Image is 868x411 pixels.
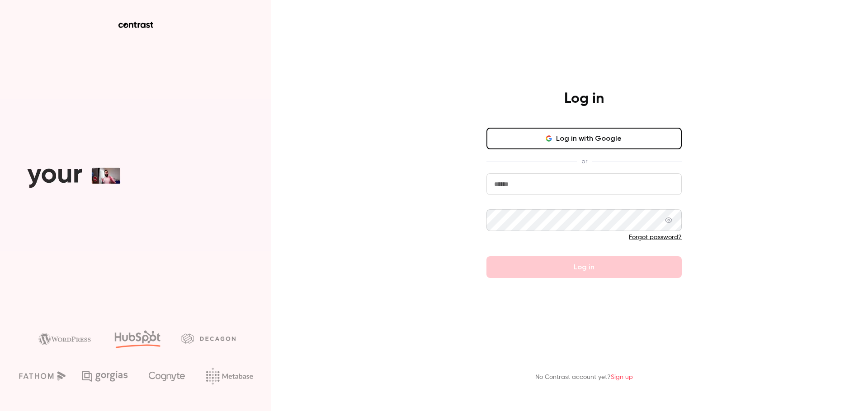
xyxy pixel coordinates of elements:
span: or [577,157,592,166]
button: Log in with Google [486,128,682,149]
img: decagon [181,333,236,343]
a: Sign up [611,374,633,380]
a: Forgot password? [629,234,682,240]
p: No Contrast account yet? [535,373,633,382]
h4: Log in [564,90,604,108]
